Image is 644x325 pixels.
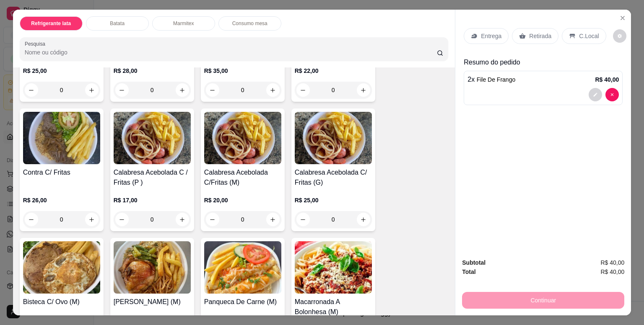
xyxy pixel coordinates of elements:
p: R$ 40,00 [595,75,619,84]
p: Retirada [529,32,551,40]
input: Pesquisa [25,48,437,57]
p: R$ 25,00 [23,67,100,75]
img: product-image [204,241,281,294]
h4: Bisteca C/ Ovo (M) [23,297,100,307]
p: Marmitex [173,20,194,27]
p: C.Local [579,32,599,40]
p: R$ 25,00 [295,196,372,204]
button: increase-product-quantity [357,83,370,97]
h4: Macarronada A Bolonhesa (M) [295,297,372,317]
button: increase-product-quantity [357,213,370,226]
p: Refrigerante lata [31,20,71,27]
h4: Contra C/ Fritas [23,168,100,178]
span: R$ 40,00 [600,258,624,267]
button: increase-product-quantity [266,83,280,97]
img: product-image [114,241,191,294]
button: decrease-product-quantity [613,29,626,43]
p: Consumo mesa [232,20,267,27]
h4: Calabresa Acebolada C / Fritas (P ) [114,168,191,188]
img: product-image [295,112,372,164]
button: increase-product-quantity [176,213,189,226]
strong: Subtotal [462,259,486,266]
button: increase-product-quantity [85,213,99,226]
p: R$ 35,00 [204,67,281,75]
h4: [PERSON_NAME] (M) [114,297,191,307]
button: decrease-product-quantity [296,213,310,226]
button: decrease-product-quantity [115,213,129,226]
img: product-image [114,112,191,164]
img: product-image [23,241,100,294]
button: increase-product-quantity [176,83,189,97]
p: Batata [110,20,125,27]
button: decrease-product-quantity [605,88,619,101]
p: R$ 20,00 [204,196,281,204]
button: decrease-product-quantity [25,213,38,226]
img: product-image [23,112,100,164]
button: decrease-product-quantity [296,83,310,97]
span: R$ 40,00 [600,267,624,276]
p: Entrega [481,32,501,40]
button: increase-product-quantity [266,213,280,226]
img: product-image [204,112,281,164]
h4: Calabresa Acebolada C/ Fritas (G) [295,168,372,188]
p: R$ 17,00 [114,196,191,204]
label: Pesquisa [25,40,48,47]
button: decrease-product-quantity [25,83,38,97]
button: decrease-product-quantity [206,213,219,226]
p: 2 x [467,75,515,85]
span: File De Frango [477,76,516,83]
button: increase-product-quantity [85,83,99,97]
h4: Calabresa Acebolada C/Fritas (M) [204,168,281,188]
p: Resumo do pedido [464,57,623,67]
p: R$ 22,00 [295,67,372,75]
h4: Panqueca De Carne (M) [204,297,281,307]
button: decrease-product-quantity [206,83,219,97]
button: decrease-product-quantity [115,83,129,97]
button: Close [616,11,629,25]
img: product-image [295,241,372,294]
strong: Total [462,268,475,275]
button: decrease-product-quantity [589,88,602,101]
p: R$ 26,00 [23,196,100,204]
p: R$ 28,00 [114,67,191,75]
